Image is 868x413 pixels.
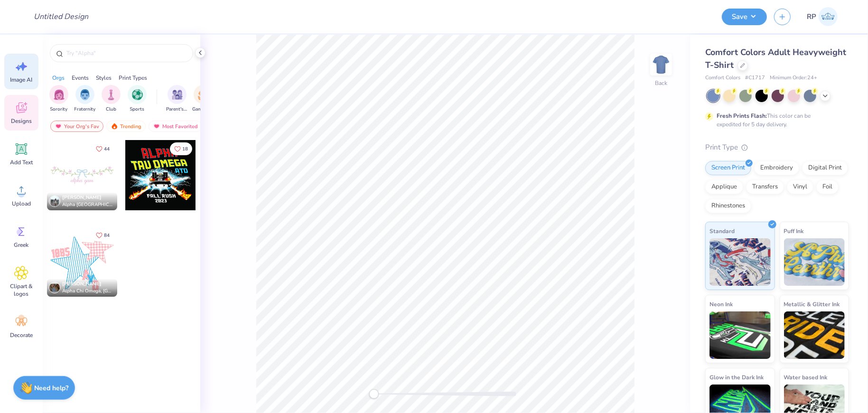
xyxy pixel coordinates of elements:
[62,281,102,287] span: [PERSON_NAME]
[153,123,160,130] img: most_fav.gif
[746,180,784,194] div: Transfers
[102,85,121,113] button: filter button
[52,74,65,82] div: Orgs
[49,85,68,113] div: filter for Sorority
[709,238,771,286] img: Standard
[111,123,118,130] img: trending.gif
[192,85,214,113] button: filter button
[182,147,188,151] span: 18
[819,7,838,26] img: Rahul Panda
[62,201,113,208] span: Alpha [GEOGRAPHIC_DATA], [US_STATE][GEOGRAPHIC_DATA]
[119,74,147,82] div: Print Types
[65,48,187,58] input: Try "Alpha"
[130,106,145,113] span: Sports
[106,121,146,132] div: Trending
[11,117,32,125] span: Designs
[6,282,37,298] span: Clipart & logos
[102,85,121,113] div: filter for Club
[170,142,192,155] button: Like
[62,194,102,201] span: [PERSON_NAME]
[705,180,743,194] div: Applique
[802,161,848,175] div: Digital Print
[10,331,33,339] span: Decorate
[50,121,103,132] div: Your Org's Fav
[745,74,765,82] span: # C1717
[10,76,33,84] span: Image AI
[166,85,188,113] button: filter button
[92,229,114,242] button: Like
[816,180,839,194] div: Foil
[784,226,804,236] span: Puff Ink
[128,85,147,113] div: filter for Sports
[787,180,813,194] div: Vinyl
[26,7,96,26] input: Untitled Design
[75,85,96,113] button: filter button
[709,226,735,236] span: Standard
[717,112,833,129] div: This color can be expedited for 5 day delivery.
[104,147,110,151] span: 44
[722,9,767,25] button: Save
[54,89,65,100] img: Sorority Image
[784,311,845,359] img: Metallic & Glitter Ink
[709,311,771,359] img: Neon Ink
[754,161,799,175] div: Embroidery
[10,159,33,166] span: Add Text
[717,112,767,120] strong: Fresh Prints Flash:
[50,106,68,113] span: Sorority
[770,74,817,82] span: Minimum Order: 24 +
[132,89,143,100] img: Sports Image
[75,106,96,113] span: Fraternity
[55,123,62,130] img: most_fav.gif
[709,372,764,382] span: Glow in the Dark Ink
[705,161,751,175] div: Screen Print
[652,55,671,74] img: Back
[803,7,842,26] a: RP
[192,106,214,113] span: Game Day
[96,74,112,82] div: Styles
[709,299,733,309] span: Neon Ink
[705,199,751,213] div: Rhinestones
[35,384,69,393] strong: Need help?
[14,241,29,249] span: Greek
[705,142,849,153] div: Print Type
[784,238,845,286] img: Puff Ink
[192,85,214,113] div: filter for Game Day
[705,47,846,71] span: Comfort Colors Adult Heavyweight T-Shirt
[106,89,116,100] img: Club Image
[784,372,828,382] span: Water based Ink
[172,89,183,100] img: Parent's Weekend Image
[784,299,840,309] span: Metallic & Glitter Ink
[369,389,379,399] div: Accessibility label
[12,200,31,207] span: Upload
[75,85,96,113] div: filter for Fraternity
[72,74,89,82] div: Events
[92,142,114,155] button: Like
[49,85,68,113] button: filter button
[705,74,740,82] span: Comfort Colors
[166,85,188,113] div: filter for Parent's Weekend
[128,85,147,113] button: filter button
[104,233,110,238] span: 84
[198,89,209,100] img: Game Day Image
[655,79,667,87] div: Back
[62,288,113,295] span: Alpha Chi Omega, [GEOGRAPHIC_DATA]
[149,121,202,132] div: Most Favorited
[106,106,116,113] span: Club
[807,11,816,22] span: RP
[80,89,90,100] img: Fraternity Image
[166,106,188,113] span: Parent's Weekend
